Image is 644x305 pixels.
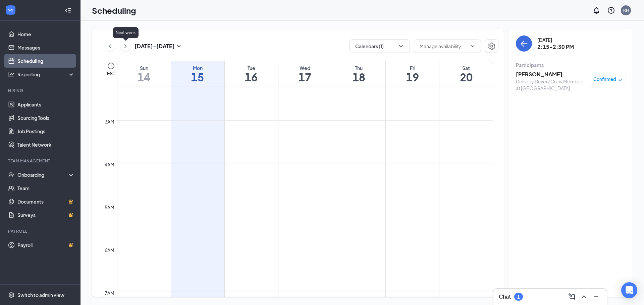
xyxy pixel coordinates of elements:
div: Open Intercom Messenger [621,282,637,298]
h1: 20 [439,71,493,83]
svg: Settings [488,42,496,50]
h3: [PERSON_NAME] [516,71,586,78]
div: 5am [103,204,116,211]
h1: 16 [225,71,278,83]
svg: QuestionInfo [607,6,615,14]
a: September 20, 2025 [439,61,493,86]
div: Fri [386,65,439,71]
div: 6am [103,246,116,254]
a: SurveysCrown [17,208,75,222]
button: ChevronLeft [105,41,115,51]
svg: Settings [8,292,15,298]
button: Minimize [591,291,601,302]
a: September 18, 2025 [332,61,385,86]
h3: Chat [499,293,511,300]
div: Onboarding [17,171,69,178]
div: 1 [517,294,520,300]
a: PayrollCrown [17,238,75,252]
svg: ChevronUp [580,293,588,301]
svg: ChevronDown [470,44,475,49]
span: down [618,78,623,82]
svg: WorkstreamLogo [7,7,14,13]
a: Home [17,27,75,41]
a: Team [17,181,75,195]
svg: ChevronRight [122,42,129,50]
a: Sourcing Tools [17,111,75,125]
span: Confirmed [593,76,616,83]
a: Talent Network [17,138,75,151]
div: Sun [117,65,171,71]
button: back-button [516,35,532,52]
div: Wed [278,65,332,71]
h1: 17 [278,71,332,83]
svg: Collapse [65,7,71,14]
div: 7am [103,289,116,297]
a: Messages [17,41,75,54]
a: Scheduling [17,54,75,68]
svg: ComposeMessage [568,293,576,301]
div: Tue [225,65,278,71]
svg: Clock [107,62,115,70]
svg: ChevronDown [397,43,404,50]
div: 4am [103,161,116,168]
h3: [DATE] - [DATE] [135,43,175,50]
div: 3am [103,118,116,125]
a: Job Postings [17,125,75,138]
a: DocumentsCrown [17,195,75,208]
svg: Minimize [592,293,600,301]
a: September 19, 2025 [386,61,439,86]
div: Sat [439,65,493,71]
h1: 15 [171,71,224,83]
div: [DATE] [537,36,574,43]
div: Mon [171,65,224,71]
input: Manage availability [420,43,467,50]
a: Applicants [17,98,75,111]
h1: 19 [386,71,439,83]
button: ChevronUp [579,291,589,302]
svg: Notifications [592,6,600,14]
div: Participants [516,62,626,68]
div: Delivery Driver/ Crew Member at [GEOGRAPHIC_DATA] [516,78,586,91]
svg: UserCheck [8,171,15,178]
button: ComposeMessage [567,291,577,302]
svg: ArrowLeft [520,40,528,48]
a: September 14, 2025 [117,61,171,86]
div: Next week [113,27,139,38]
div: Team Management [8,158,73,164]
svg: ChevronLeft [107,42,113,50]
a: September 16, 2025 [225,61,278,86]
svg: Analysis [8,71,15,78]
button: Settings [485,40,498,53]
div: Thu [332,65,385,71]
h1: 18 [332,71,385,83]
h1: Scheduling [92,5,136,16]
div: Switch to admin view [17,292,64,298]
button: Calendars (1)ChevronDown [350,40,410,53]
div: Hiring [8,88,73,93]
h3: 2:15-2:30 PM [537,43,574,51]
h1: 14 [117,71,171,83]
a: September 17, 2025 [278,61,332,86]
button: ChevronRight [120,41,130,51]
a: September 15, 2025 [171,61,224,86]
div: Payroll [8,228,73,234]
span: EST [107,70,115,77]
div: Reporting [17,71,75,78]
div: RH [623,7,629,13]
svg: SmallChevronDown [175,42,183,50]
